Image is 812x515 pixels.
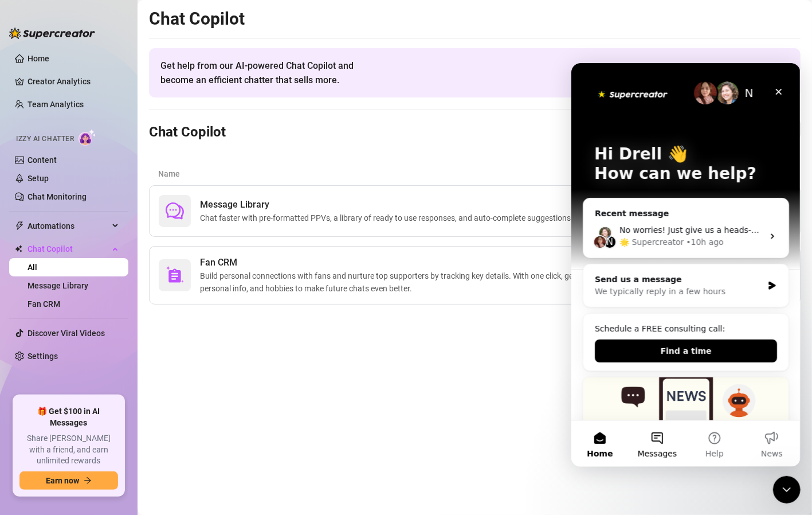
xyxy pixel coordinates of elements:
[48,173,112,185] div: 🌟 Supercreator
[200,212,620,224] span: Chat faster with pre-formatted PPVs, a library of ready to use responses, and auto-complete sugge...
[84,477,92,485] span: arrow-right
[57,358,115,404] button: Messages
[28,100,84,109] a: Team Analytics
[23,276,206,299] button: Find a time
[9,28,95,39] img: logo-BBDzfeDw.svg
[149,123,226,142] h3: Chat Copilot
[46,476,79,485] span: Earn now
[28,174,49,183] a: Setup
[134,387,152,395] span: Help
[197,18,218,39] div: Close
[48,162,406,171] span: No worries! Just give us a heads-up once it’s ready so we can enable the feature for you!
[23,260,206,272] div: Schedule a FREE consulting call:
[200,270,742,295] span: Build personal connections with fans and nurture top supporters by tracking key details. With one...
[19,406,118,428] span: 🎁 Get $100 in AI Messages
[200,256,742,270] span: Fan CRM
[166,202,184,220] span: comment
[28,352,58,361] a: Settings
[23,223,191,235] div: We typically reply in a few hours
[28,72,119,91] a: Creator Analytics
[15,245,22,253] img: Chat Copilot
[158,167,743,180] article: Name
[28,192,87,201] a: Chat Monitoring
[571,63,801,467] iframe: Intercom live chat
[19,471,118,490] button: Earn nowarrow-right
[160,58,381,87] span: Get help from our AI-powered Chat Copilot and become an efficient chatter that sells more.
[115,358,172,404] button: Help
[19,433,118,467] span: Share [PERSON_NAME] with a friend, and earn unlimited rewards
[200,198,620,212] span: Message Library
[28,299,60,309] a: Fan CRM
[23,210,191,223] div: Send us a message
[172,358,229,404] button: News
[15,387,41,395] span: Home
[166,266,184,284] img: svg%3e
[66,387,106,395] span: Messages
[15,221,24,231] span: thunderbolt
[28,281,88,290] a: Message Library
[773,476,801,504] iframe: Intercom live chat
[28,263,37,272] a: All
[115,173,152,185] div: • 10h ago
[149,8,801,30] h2: Chat Copilot
[190,387,211,395] span: News
[28,155,57,165] a: Content
[28,329,105,338] a: Discover Viral Videos
[28,240,109,258] span: Chat Copilot
[28,217,109,235] span: Automations
[79,129,96,146] img: AI Chatter
[28,54,49,63] a: Home
[16,134,74,145] span: Izzy AI Chatter
[11,201,218,244] div: Send us a messageWe typically reply in a few hours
